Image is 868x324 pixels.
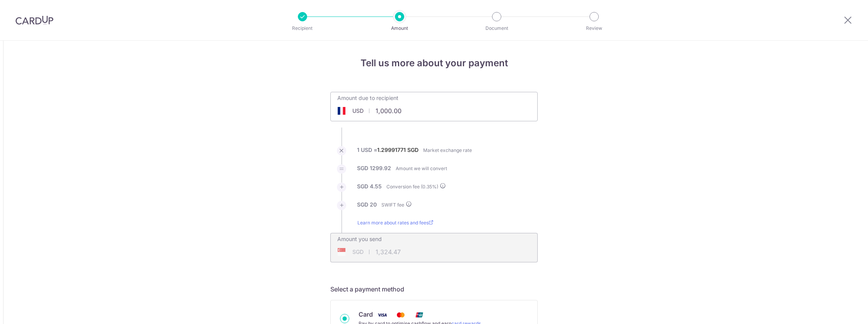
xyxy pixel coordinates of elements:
[377,146,406,154] label: 1.29991771
[370,183,382,190] label: 4.55
[370,164,391,172] label: 1299.92
[386,183,446,191] label: Conversion fee ( %)
[357,219,433,233] a: Learn more about rates and fees
[357,164,368,172] label: SGD
[371,24,428,32] p: Amount
[396,165,447,172] label: Amount we will convert
[330,56,538,70] h4: Tell us more about your payment
[352,248,364,256] span: SGD
[374,310,390,320] img: Visa
[566,24,623,32] p: Review
[15,16,53,25] img: CardUp
[357,146,419,159] label: 1 USD =
[330,284,538,294] h5: Select a payment method
[468,24,525,32] p: Document
[337,94,398,102] label: Amount due to recipient
[423,146,472,154] label: Market exchange rate
[274,24,331,32] p: Recipient
[407,146,419,154] label: SGD
[359,310,373,318] span: Card
[818,301,860,320] iframe: Opens a widget where you can find more information
[337,235,382,243] label: Amount you send
[357,183,368,190] label: SGD
[352,107,364,115] span: USD
[370,201,377,209] label: 20
[381,201,412,209] label: SWIFT fee
[357,201,368,209] label: SGD
[412,310,427,320] img: Union Pay
[422,184,432,190] span: 0.35
[393,310,408,320] img: Mastercard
